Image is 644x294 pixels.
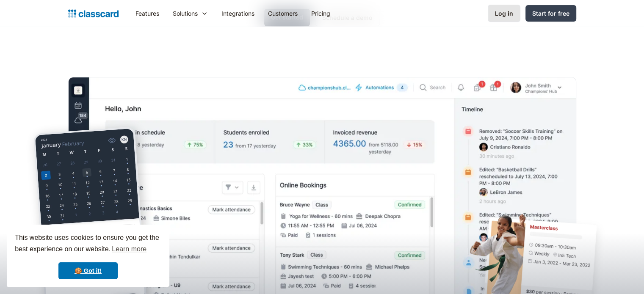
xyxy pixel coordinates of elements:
div: Start for free [532,9,569,18]
a: Pricing [304,4,337,23]
a: Customers [261,4,304,23]
div: Solutions [173,9,198,18]
a: Log in [488,5,520,22]
a: Start for free [525,5,576,22]
a: home [68,8,119,19]
div: cookieconsent [7,225,169,287]
a: Features [129,4,166,23]
div: Log in [495,9,513,18]
span: This website uses cookies to ensure you get the best experience on our website. [15,233,161,256]
div: Solutions [166,4,215,23]
a: learn more about cookies [111,243,148,256]
a: Integrations [215,4,261,23]
a: dismiss cookie message [58,262,118,279]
